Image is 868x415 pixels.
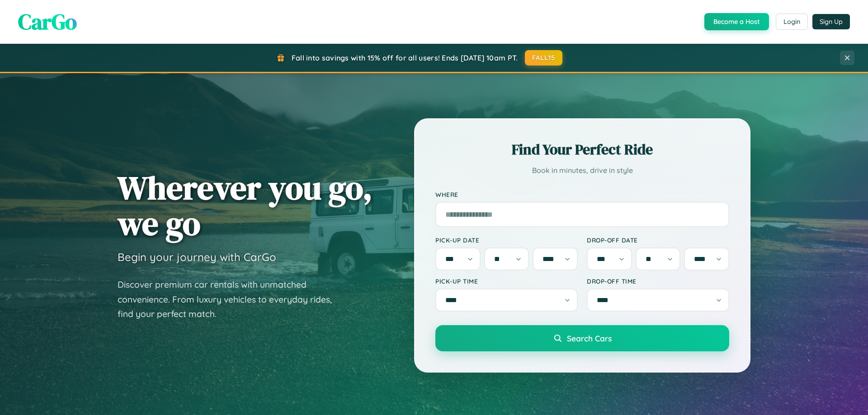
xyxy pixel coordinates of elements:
p: Discover premium car rentals with unmatched convenience. From luxury vehicles to everyday rides, ... [118,277,344,322]
label: Pick-up Date [435,236,578,244]
button: Search Cars [435,325,729,351]
h1: Wherever you go, we go [118,170,373,241]
button: Login [776,14,808,30]
button: Become a Host [704,13,769,30]
span: CarGo [18,7,77,37]
label: Drop-off Time [587,277,729,285]
h2: Find Your Perfect Ride [435,140,729,159]
label: Drop-off Date [587,236,729,244]
button: FALL15 [525,50,563,65]
span: Fall into savings with 15% off for all users! Ends [DATE] 10am PT. [292,53,518,62]
label: Where [435,191,729,198]
p: Book in minutes, drive in style [435,164,729,177]
h3: Begin your journey with CarGo [118,250,276,264]
button: Sign Up [812,14,850,29]
label: Pick-up Time [435,277,578,285]
span: Search Cars [567,333,612,343]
